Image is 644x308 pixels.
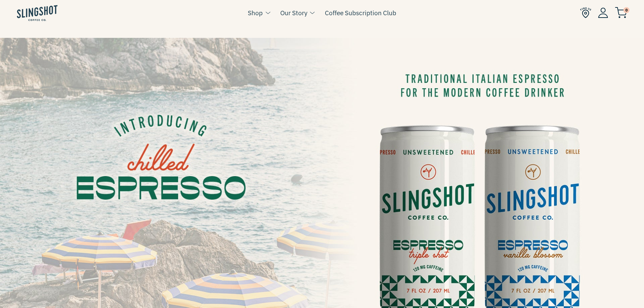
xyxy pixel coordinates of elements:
[615,7,627,18] img: cart
[615,9,627,17] a: 0
[248,8,263,18] a: Shop
[580,7,591,18] img: Find Us
[598,7,608,18] img: Account
[280,8,307,18] a: Our Story
[623,7,629,13] span: 0
[325,8,396,18] a: Coffee Subscription Club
